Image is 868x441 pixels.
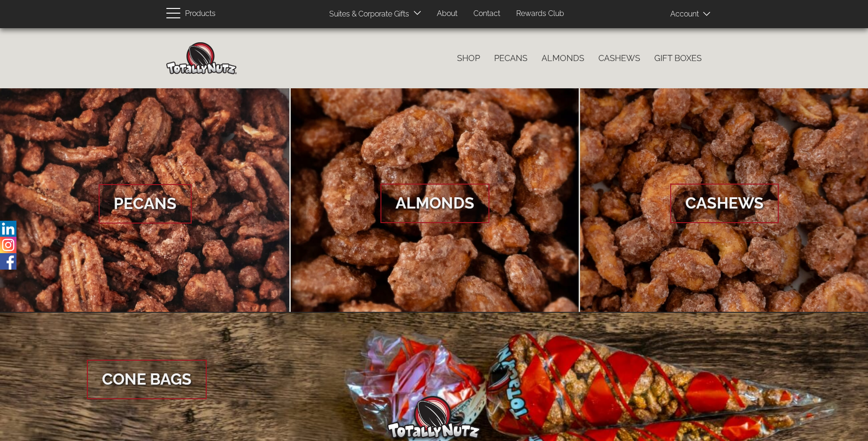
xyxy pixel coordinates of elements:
span: Cashews [670,184,779,223]
img: Home [166,42,237,74]
a: Rewards Club [509,5,571,23]
a: Suites & Corporate Gifts [322,5,412,23]
span: Almonds [380,184,489,223]
a: Cashews [591,48,647,68]
img: Totally Nutz Logo [387,396,481,439]
a: Shop [450,48,487,68]
a: Gift Boxes [647,48,709,68]
span: Cone Bags [87,360,207,399]
span: Pecans [99,184,192,224]
a: About [430,5,465,23]
a: Pecans [487,48,535,68]
a: Almonds [535,48,591,68]
a: Almonds [291,88,579,313]
a: Contact [466,5,507,23]
span: Products [185,7,216,21]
